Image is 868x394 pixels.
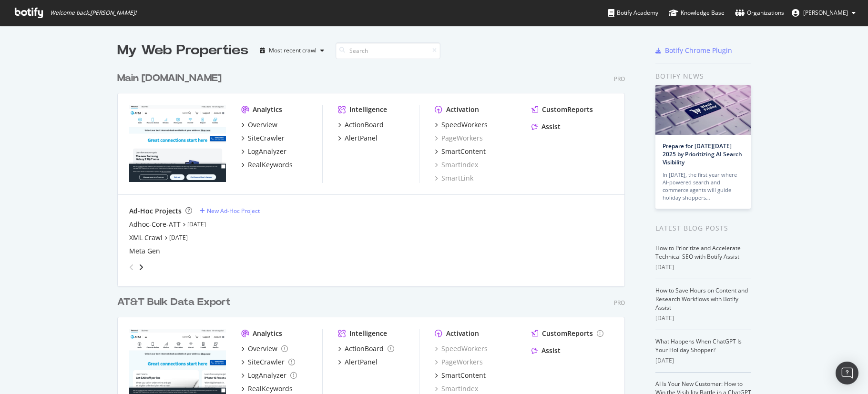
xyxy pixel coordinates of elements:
[269,48,317,53] div: Most recent crawl
[336,42,440,59] input: Search
[446,329,479,338] div: Activation
[441,371,486,380] div: SmartContent
[50,9,136,17] span: Welcome back, [PERSON_NAME] !
[169,233,188,242] a: [DATE]
[241,120,277,130] a: Overview
[345,357,378,367] div: AlertPanel
[663,171,744,202] div: In [DATE], the first year where AI-powered search and commerce agents will guide holiday shoppers…
[836,362,858,384] div: Open Intercom Messenger
[542,105,593,114] div: CustomReports
[655,286,748,312] a: How to Save Hours on Content and Research Workflows with Botify Assist
[531,346,561,355] a: Assist
[241,384,293,394] a: RealKeywords
[248,160,293,170] div: RealKeywords
[655,71,751,81] div: Botify news
[241,371,297,380] a: LogAnalyzer
[803,9,848,17] span: Joe Edakkunnathu
[655,356,751,365] div: [DATE]
[441,120,488,130] div: SpeedWorkers
[435,173,473,183] a: SmartLink
[435,133,483,143] a: PageWorkers
[655,263,751,272] div: [DATE]
[655,46,732,55] a: Botify Chrome Plugin
[138,263,144,272] div: angle-right
[248,384,293,394] div: RealKeywords
[253,329,282,338] div: Analytics
[614,299,625,307] div: Pro
[655,244,741,261] a: How to Prioritize and Accelerate Technical SEO with Botify Assist
[241,357,295,367] a: SiteCrawler
[241,147,286,156] a: LogAnalyzer
[129,105,226,182] img: att.com
[669,8,725,18] div: Knowledge Base
[349,329,387,338] div: Intelligence
[608,8,658,18] div: Botify Academy
[446,105,479,114] div: Activation
[129,246,160,256] a: Meta Gen
[253,105,282,114] div: Analytics
[435,160,478,170] a: SmartIndex
[241,133,285,143] a: SiteCrawler
[655,337,742,354] a: What Happens When ChatGPT Is Your Holiday Shopper?
[117,295,235,309] a: AT&T Bulk Data Export
[338,120,384,130] a: ActionBoard
[248,133,285,143] div: SiteCrawler
[129,220,181,229] a: Adhoc-Core-ATT
[435,120,488,130] a: SpeedWorkers
[117,295,231,309] div: AT&T Bulk Data Export
[435,371,486,380] a: SmartContent
[338,133,378,143] a: AlertPanel
[349,105,387,114] div: Intelligence
[129,233,163,242] a: XML Crawl
[248,357,285,367] div: SiteCrawler
[248,344,277,354] div: Overview
[531,329,603,338] a: CustomReports
[655,223,751,233] div: Latest Blog Posts
[655,85,751,135] img: Prepare for Black Friday 2025 by Prioritizing AI Search Visibility
[531,122,561,131] a: Assist
[125,260,138,275] div: angle-left
[435,147,486,156] a: SmartContent
[435,357,483,367] a: PageWorkers
[241,160,293,170] a: RealKeywords
[441,147,486,156] div: SmartContent
[735,8,784,18] div: Organizations
[200,207,260,215] a: New Ad-Hoc Project
[531,105,593,114] a: CustomReports
[784,5,863,20] button: [PERSON_NAME]
[207,207,260,215] div: New Ad-Hoc Project
[614,75,625,83] div: Pro
[248,371,286,380] div: LogAnalyzer
[187,220,206,228] a: [DATE]
[542,329,593,338] div: CustomReports
[345,133,378,143] div: AlertPanel
[117,41,248,60] div: My Web Properties
[241,344,288,354] a: Overview
[435,344,488,354] a: SpeedWorkers
[338,357,378,367] a: AlertPanel
[655,314,751,323] div: [DATE]
[117,71,225,85] a: Main [DOMAIN_NAME]
[248,147,286,156] div: LogAnalyzer
[248,120,277,130] div: Overview
[541,122,561,131] div: Assist
[338,344,394,354] a: ActionBoard
[345,120,384,130] div: ActionBoard
[665,46,732,55] div: Botify Chrome Plugin
[256,43,328,58] button: Most recent crawl
[435,384,478,394] a: SmartIndex
[345,344,384,354] div: ActionBoard
[541,346,561,355] div: Assist
[663,142,742,166] a: Prepare for [DATE][DATE] 2025 by Prioritizing AI Search Visibility
[117,71,222,85] div: Main [DOMAIN_NAME]
[129,206,182,216] div: Ad-Hoc Projects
